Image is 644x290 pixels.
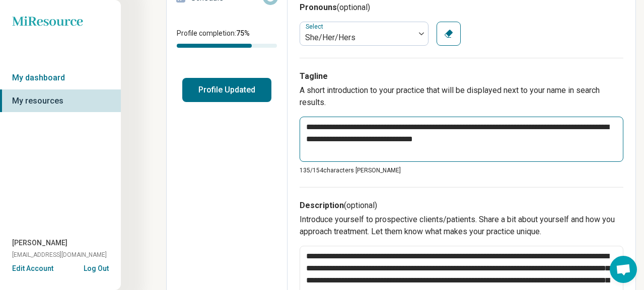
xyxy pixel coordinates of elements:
[300,2,623,14] h3: Pronouns
[344,201,377,210] span: (optional)
[337,3,370,12] span: (optional)
[167,22,287,54] div: Profile completion:
[177,44,277,48] div: Profile completion
[305,32,410,44] div: She/Her/Hers
[12,238,67,248] span: [PERSON_NAME]
[182,78,271,102] button: Profile Updated
[610,256,637,283] div: Open chat
[12,263,53,274] button: Edit Account
[12,250,107,259] span: [EMAIL_ADDRESS][DOMAIN_NAME]
[300,84,623,109] p: A short introduction to your practice that will be displayed next to your name in search results.
[306,23,325,30] label: Select
[300,70,623,82] h3: Tagline
[236,29,250,37] span: 75 %
[300,166,623,175] p: 135/ 154 characters [PERSON_NAME]
[84,263,109,271] button: Log Out
[300,200,623,212] h3: Description
[300,214,623,238] p: Introduce yourself to prospective clients/patients. Share a bit about yourself and how you approa...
